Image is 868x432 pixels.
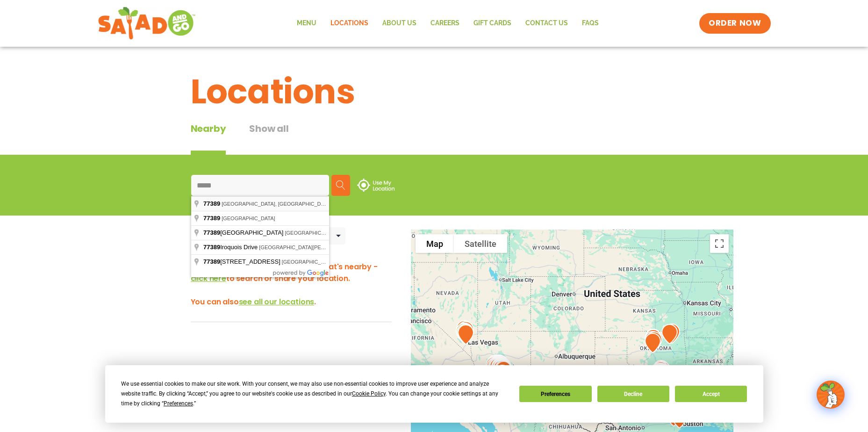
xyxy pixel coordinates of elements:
[597,386,669,402] button: Decline
[466,13,518,34] a: GIFT CARDS
[575,13,606,34] a: FAQs
[191,66,678,117] h1: Locations
[699,13,770,34] a: ORDER NOW
[203,229,220,236] span: 77389
[352,390,386,397] span: Cookie Policy
[357,179,395,192] img: use-location.svg
[121,379,508,409] div: We use essential cookies to make our site work. With your consent, we may also use non-essential ...
[290,13,606,34] nav: Menu
[203,200,220,207] span: 77389
[336,180,345,190] img: search.svg
[282,259,448,265] span: [GEOGRAPHIC_DATA], [GEOGRAPHIC_DATA], [GEOGRAPHIC_DATA]
[285,230,451,236] span: [GEOGRAPHIC_DATA], [GEOGRAPHIC_DATA], [GEOGRAPHIC_DATA]
[416,234,454,253] button: Show street map
[191,273,226,284] span: click here
[518,13,575,34] a: Contact Us
[191,230,259,242] div: Nearby Locations
[203,244,259,251] span: Iroquois Drive
[818,382,844,408] img: wpChatIcon
[203,244,220,251] span: 77389
[675,386,747,402] button: Accept
[709,18,761,29] span: ORDER NOW
[203,258,220,265] span: 77389
[290,13,323,34] a: Menu
[454,234,507,253] button: Show satellite imagery
[98,5,196,42] img: new-SAG-logo-768×292
[710,234,729,253] button: Toggle fullscreen view
[239,296,315,307] span: see all our locations
[191,122,226,155] div: Nearby
[323,13,375,34] a: Locations
[105,365,763,423] div: Cookie Consent Prompt
[249,122,288,155] button: Show all
[191,122,312,155] div: Tabbed content
[259,245,467,250] span: [GEOGRAPHIC_DATA][PERSON_NAME], [GEOGRAPHIC_DATA], [GEOGRAPHIC_DATA]
[519,386,591,402] button: Preferences
[222,216,275,221] span: [GEOGRAPHIC_DATA]
[203,229,285,236] span: [GEOGRAPHIC_DATA]
[191,261,392,308] h3: Hey there! We'd love to show you what's nearby - to search or share your location. You can also .
[423,13,466,34] a: Careers
[203,215,220,222] span: 77389
[375,13,423,34] a: About Us
[222,201,388,207] span: [GEOGRAPHIC_DATA], [GEOGRAPHIC_DATA], [GEOGRAPHIC_DATA]
[164,400,193,407] span: Preferences
[203,258,282,265] span: [STREET_ADDRESS]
